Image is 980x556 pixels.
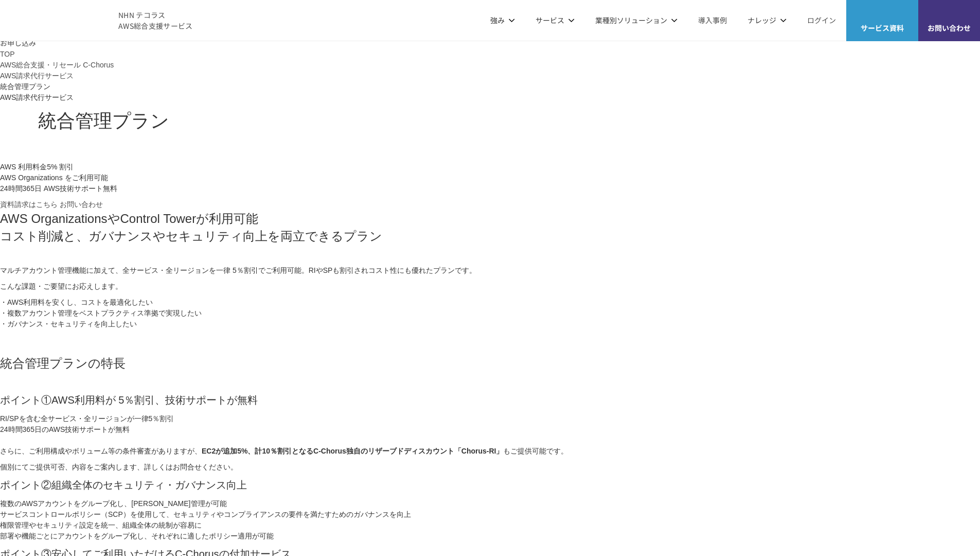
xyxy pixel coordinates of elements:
span: NHN テコラス AWS総合支援サービス [118,10,193,31]
a: AWS総合支援サービス C-ChorusNHN テコラスAWS総合支援サービス [15,8,193,32]
p: サービス [536,15,575,26]
em: 統合管理プラン [38,110,169,131]
p: ナレッジ [747,15,787,26]
span: ガバナンス・セキュリティを向上したい [7,320,137,328]
p: 業種別ソリューション [595,15,678,26]
span: AWS利用料を安くし、コストを最適化したい [7,298,153,306]
span: 5 [47,163,51,171]
span: 複数アカウント管理をベストプラクティス準拠で実現したい [7,309,202,317]
span: サービス資料 [846,23,918,33]
span: お問い合わせ [918,23,980,33]
p: 強み [490,15,515,26]
a: お問い合わせ [60,199,103,210]
img: お問い合わせ [941,8,957,20]
a: 導入事例 [698,15,727,26]
a: ログイン [807,15,836,26]
img: AWS総合支援サービス C-Chorus サービス資料 [874,8,890,20]
img: AWS総合支援サービス C-Chorus [15,8,103,32]
strong: EC2が追加5%、計10％割引となるC-Chorus独自のリザーブドディスカウント「Chorus-RI」 [202,447,503,455]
